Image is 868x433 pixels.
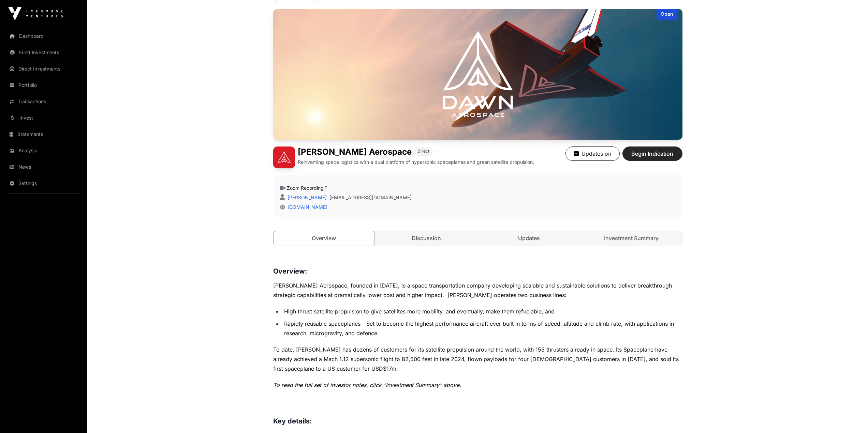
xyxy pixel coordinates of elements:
a: Transactions [5,94,82,109]
p: Reinventing space logistics with a dual platform of hypersonic spaceplanes and green satellite pr... [298,159,534,166]
img: Dawn Aerospace [273,146,295,168]
h1: [PERSON_NAME] Aerospace [298,146,412,157]
a: News [5,159,82,174]
a: Direct Investments [5,61,82,76]
a: [DOMAIN_NAME] [285,204,327,210]
span: Direct [417,149,429,154]
a: Discussion [376,231,477,245]
button: Begin Indication [622,146,682,161]
a: Portfolio [5,78,82,93]
iframe: Chat Widget [834,400,868,433]
a: Analysis [5,143,82,158]
a: Fund Investments [5,45,82,60]
em: To read the full set of investor notes, click "Investment Summary" above. [273,382,461,388]
li: Rapidly reusable spaceplanes - Set to become the highest performance aircraft ever built in terms... [282,319,682,338]
a: [PERSON_NAME] [286,195,327,200]
img: Icehouse Ventures Logo [8,7,63,20]
span: Begin Indication [631,150,674,158]
a: Overview [273,231,375,245]
a: Investment Summary [581,231,682,245]
li: High thrust satellite propulsion to give satellites more mobility, and eventually, make them refu... [282,307,682,316]
img: Dawn Aerospace [273,9,682,140]
a: Updates [479,231,580,245]
a: Dashboard [5,29,82,44]
a: Invest [5,110,82,125]
a: Zoom Recording [287,185,327,191]
p: To date, [PERSON_NAME] has dozens of customers for its satellite propulsion around the world, wit... [273,345,682,373]
h3: Key details: [273,416,682,427]
a: Statements [5,127,82,142]
p: [PERSON_NAME] Aerospace, founded in [DATE], is a space transportation company developing scalable... [273,281,682,300]
div: Open [657,9,677,20]
a: Settings [5,176,82,191]
a: [EMAIL_ADDRESS][DOMAIN_NAME] [329,194,412,201]
nav: Tabs [274,231,682,245]
button: Updates on [565,146,620,161]
a: Begin Indication [622,153,682,160]
h3: Overview: [273,266,682,277]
